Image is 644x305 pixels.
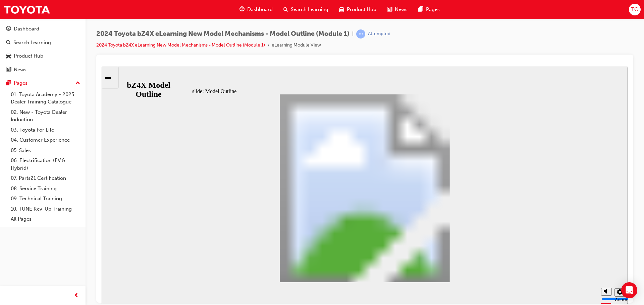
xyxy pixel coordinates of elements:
[6,67,11,73] span: news-icon
[75,79,80,88] span: up-icon
[8,194,83,204] a: 09. Technical Training
[395,6,408,13] span: News
[3,50,83,62] a: Product Hub
[629,4,641,15] button: TC
[3,77,83,89] button: Pages
[413,3,445,16] a: pages-iconPages
[368,31,390,37] div: Attempted
[8,155,83,173] a: 06. Electrification (EV & Hybrid)
[3,2,50,17] img: Trak
[14,25,39,33] div: Dashboard
[513,230,526,248] label: Zoom to fit
[3,23,83,35] a: Dashboard
[8,183,83,194] a: 08. Service Training
[283,5,288,14] span: search-icon
[418,5,423,14] span: pages-icon
[500,230,543,235] input: volume
[334,3,382,16] a: car-iconProduct Hub
[239,5,245,14] span: guage-icon
[14,79,28,87] div: Pages
[96,30,350,38] span: 2024 Toyota bZ4X eLearning New Model Mechanisms - Model Outline (Module 1)
[6,80,11,86] span: pages-icon
[8,204,83,214] a: 10. TUNE Rev-Up Training
[8,125,83,135] a: 03. Toyota For Life
[6,26,11,32] span: guage-icon
[8,107,83,125] a: 02. New - Toyota Dealer Induction
[14,52,43,60] div: Product Hub
[278,3,334,16] a: search-iconSearch Learning
[631,6,638,13] span: TC
[356,29,365,39] span: learningRecordVerb_ATTEMPT-icon
[339,5,344,14] span: car-icon
[621,282,637,298] div: Open Intercom Messenger
[13,39,51,47] div: Search Learning
[387,5,392,14] span: news-icon
[8,89,83,107] a: 01. Toyota Academy - 2025 Dealer Training Catalogue
[513,222,524,230] button: settings
[3,64,83,76] a: News
[14,66,26,74] div: News
[496,216,523,237] div: misc controls
[352,30,354,38] span: |
[3,36,83,49] a: Search Learning
[3,21,83,77] button: DashboardSearch LearningProduct HubNews
[8,173,83,183] a: 07. Parts21 Certification
[272,42,321,49] li: eLearning Module View
[6,53,11,59] span: car-icon
[96,42,265,48] a: 2024 Toyota bZ4X eLearning New Model Mechanisms - Model Outline (Module 1)
[426,6,440,13] span: Pages
[8,214,83,224] a: All Pages
[6,40,11,46] span: search-icon
[74,292,79,300] span: prev-icon
[347,6,376,13] span: Product Hub
[234,3,278,16] a: guage-iconDashboard
[8,135,83,145] a: 04. Customer Experience
[382,3,413,16] a: news-iconNews
[499,221,510,229] button: volume
[291,6,328,13] span: Search Learning
[247,6,273,13] span: Dashboard
[8,145,83,156] a: 05. Sales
